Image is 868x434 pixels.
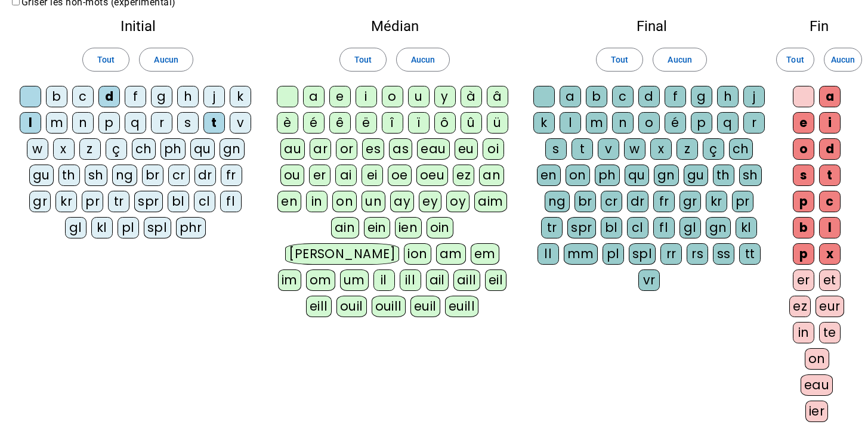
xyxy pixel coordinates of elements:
div: eill [306,296,332,317]
div: an [479,165,504,186]
div: ez [789,296,811,317]
div: ez [453,165,474,186]
div: ll [538,243,559,265]
div: ey [419,191,441,212]
div: ay [390,191,414,212]
div: ph [595,165,620,186]
div: ou [280,165,304,186]
h2: Initial [19,19,257,33]
div: s [177,112,199,134]
div: spr [567,217,596,238]
div: aim [474,191,507,212]
div: ï [408,112,430,134]
div: f [665,86,686,107]
div: dr [627,191,648,212]
button: Aucun [653,48,706,72]
div: ien [395,217,422,238]
div: r [743,112,765,134]
div: a [303,86,325,107]
button: Aucun [139,48,193,72]
div: z [677,138,698,160]
div: gr [29,191,51,212]
div: th [713,165,734,186]
div: sh [85,165,107,186]
div: cl [194,191,215,212]
div: ç [703,138,724,160]
div: m [46,112,67,134]
div: tr [541,217,563,238]
div: é [665,112,686,134]
button: Aucun [824,48,862,72]
div: ier [805,401,829,422]
div: fl [220,191,242,212]
div: ss [713,243,734,265]
div: s [793,165,814,186]
div: l [560,112,581,134]
div: d [819,138,841,160]
div: pr [732,191,753,212]
div: eau [801,374,833,396]
div: on [805,348,829,370]
div: ng [545,191,570,212]
div: er [309,165,330,186]
div: th [58,165,80,186]
div: gu [684,165,708,186]
span: Tout [611,52,628,67]
div: es [362,138,384,160]
div: eur [816,296,844,317]
span: Aucun [154,52,178,67]
div: r [151,112,172,134]
div: q [125,112,146,134]
span: Tout [354,52,372,67]
h2: Final [533,19,770,33]
div: c [819,191,841,212]
div: v [230,112,251,134]
div: d [98,86,120,107]
div: gn [706,217,731,238]
div: qu [190,138,215,160]
div: fr [221,165,242,186]
div: tr [108,191,129,212]
div: l [819,217,841,238]
div: u [408,86,430,107]
div: gn [220,138,245,160]
div: a [560,86,581,107]
div: br [142,165,163,186]
div: oin [427,217,454,238]
div: oe [388,165,412,186]
div: ouil [336,296,367,317]
div: o [382,86,403,107]
div: i [356,86,377,107]
div: h [177,86,199,107]
div: e [793,112,814,134]
div: [PERSON_NAME] [285,243,399,265]
div: spl [144,217,171,238]
div: fl [653,217,675,238]
div: bl [168,191,189,212]
div: j [203,86,225,107]
div: dr [194,165,216,186]
div: t [203,112,225,134]
div: h [717,86,739,107]
button: Tout [596,48,643,72]
div: gu [29,165,54,186]
div: à [461,86,482,107]
div: or [336,138,357,160]
div: ar [310,138,331,160]
div: in [306,191,328,212]
div: eil [485,269,507,291]
div: î [382,112,403,134]
div: n [72,112,94,134]
div: j [743,86,765,107]
h2: Fin [789,19,849,33]
div: b [586,86,607,107]
div: c [612,86,634,107]
div: kr [55,191,77,212]
div: vr [638,269,660,291]
div: bl [601,217,622,238]
div: g [691,86,712,107]
div: i [819,112,841,134]
div: x [650,138,672,160]
div: b [793,217,814,238]
div: û [461,112,482,134]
